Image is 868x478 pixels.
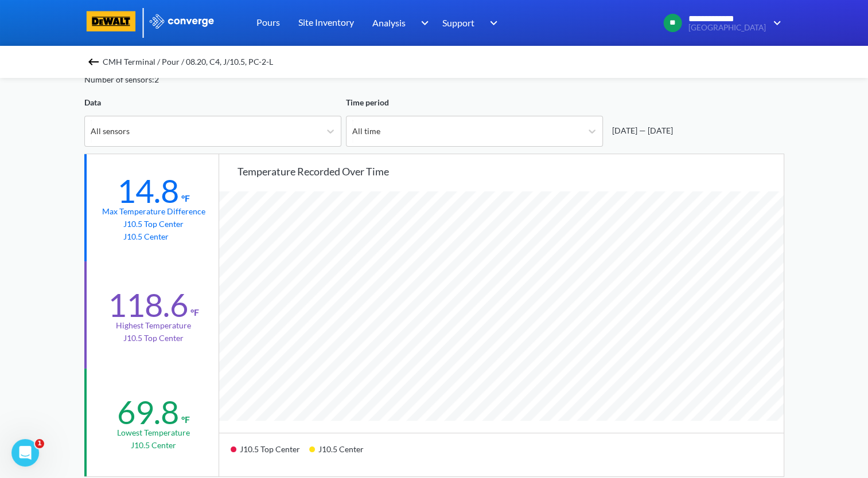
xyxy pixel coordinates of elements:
[123,230,184,243] p: J10.5 Center
[117,393,179,432] div: 69.8
[309,440,373,467] div: J10.5 Center
[117,426,190,439] div: Lowest temperature
[123,332,184,344] p: J10.5 Top Center
[231,440,309,467] div: J10.5 Top Center
[131,439,176,452] p: J10.5 Center
[123,218,184,230] p: J10.5 Top Center
[482,16,501,30] img: downArrow.svg
[103,54,273,70] span: CMH Terminal / Pour / 08.20, C4, J/10.5, PC-2-L
[766,16,784,30] img: downArrow.svg
[372,15,406,30] span: Analysis
[149,14,215,29] img: logo_ewhite.svg
[688,23,766,32] span: [GEOGRAPHIC_DATA]
[413,16,431,30] img: downArrow.svg
[102,205,205,218] div: Max temperature difference
[84,11,138,32] img: logo-dewalt.svg
[11,439,39,467] iframe: Intercom live chat
[238,163,784,179] div: Temperature recorded over time
[84,96,341,109] div: Data
[87,55,100,69] img: backspace.svg
[35,439,44,448] span: 1
[84,73,159,86] div: Number of sensors: 2
[442,15,474,30] span: Support
[116,319,191,332] div: Highest temperature
[91,125,130,138] div: All sensors
[108,285,188,324] div: 118.6
[352,125,380,138] div: All time
[117,171,179,210] div: 14.8
[608,124,673,137] div: [DATE] — [DATE]
[346,96,603,109] div: Time period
